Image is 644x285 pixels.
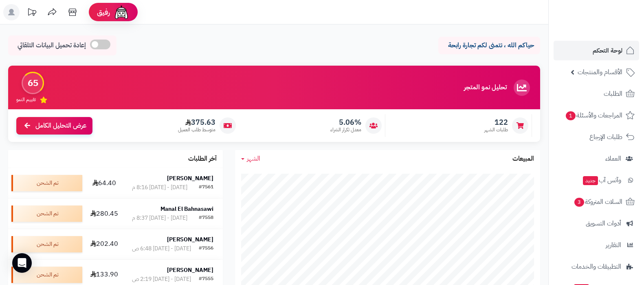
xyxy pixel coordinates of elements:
td: 64.40 [86,168,123,198]
span: 5.06% [330,118,361,127]
strong: [PERSON_NAME] [167,235,213,244]
span: إعادة تحميل البيانات التلقائي [18,41,86,50]
a: تحديثات المنصة [22,4,42,22]
span: التطبيقات والخدمات [571,261,621,272]
span: أدوات التسويق [586,218,621,229]
td: 202.40 [86,229,123,259]
div: [DATE] - [DATE] 2:19 ص [132,275,191,283]
span: متوسط طلب العميل [178,126,215,133]
div: #7558 [199,214,213,222]
div: تم الشحن [11,205,82,222]
span: طلبات الإرجاع [589,131,622,143]
span: لوحة التحكم [593,45,622,56]
div: تم الشحن [11,267,82,283]
div: #7556 [199,245,213,253]
div: [DATE] - [DATE] 6:48 ص [132,245,191,253]
span: رفيق [97,7,110,17]
td: 280.45 [86,199,123,229]
div: #7555 [199,275,213,283]
span: الطلبات [604,88,622,99]
a: التطبيقات والخدمات [554,257,639,276]
a: التقارير [554,235,639,255]
div: Open Intercom Messenger [12,253,32,273]
h3: المبيعات [512,155,534,163]
span: الشهر [247,154,260,163]
a: العملاء [554,149,639,168]
span: معدل تكرار الشراء [330,126,361,133]
img: ai-face.png [113,4,130,20]
div: تم الشحن [11,236,82,252]
span: 375.63 [178,118,215,127]
div: [DATE] - [DATE] 8:16 م [132,183,187,192]
a: طلبات الإرجاع [554,127,639,147]
img: logo-2.png [589,22,636,39]
a: السلات المتروكة3 [554,192,639,212]
span: وآتس آب [582,175,621,186]
a: وآتس آبجديد [554,170,639,190]
span: طلبات الشهر [484,126,508,133]
span: العملاء [605,153,621,164]
a: عرض التحليل الكامل [16,117,92,135]
span: السلات المتروكة [574,196,622,208]
span: 1 [566,111,576,120]
h3: تحليل نمو المتجر [464,84,507,91]
strong: [PERSON_NAME] [167,266,213,274]
a: الطلبات [554,84,639,104]
strong: Manal El Bahnasawi [160,205,213,213]
div: [DATE] - [DATE] 8:37 م [132,214,187,222]
span: التقارير [606,239,621,251]
span: عرض التحليل الكامل [35,121,86,130]
div: تم الشحن [11,175,82,191]
a: المراجعات والأسئلة1 [554,106,639,125]
span: الأقسام والمنتجات [578,66,622,78]
h3: آخر الطلبات [188,155,217,163]
a: أدوات التسويق [554,214,639,233]
a: الشهر [241,154,260,163]
strong: [PERSON_NAME] [167,174,213,183]
span: 122 [484,118,508,127]
span: المراجعات والأسئلة [565,110,622,121]
a: لوحة التحكم [554,41,639,60]
p: حياكم الله ، نتمنى لكم تجارة رابحة [444,41,534,50]
span: 3 [574,198,584,207]
div: #7561 [199,183,213,192]
span: جديد [583,176,598,185]
span: تقييم النمو [16,96,36,103]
